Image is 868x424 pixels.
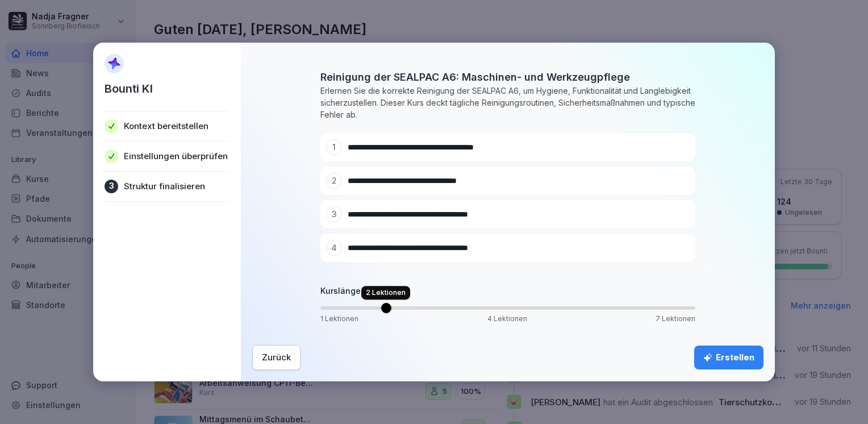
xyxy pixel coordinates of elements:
[381,303,391,313] span: Volume
[326,173,342,189] div: 2
[124,181,205,192] p: Struktur finalisieren
[326,139,342,155] div: 1
[262,351,291,364] div: Zurück
[694,346,763,369] button: Erstellen
[320,85,695,120] p: Erlernen Sie die korrekte Reinigung der SEALPAC A6, um Hygiene, Funktionalität und Langlebigkeit ...
[366,288,406,297] p: 2 Lektionen
[326,240,342,256] div: 4
[105,80,153,97] p: Bounti KI
[124,120,208,132] p: Kontext bereitstellen
[124,151,228,162] p: Einstellungen überprüfen
[105,54,124,73] img: AI Sparkle
[487,314,527,323] p: 4 Lektionen
[656,314,695,323] p: 7 Lektionen
[320,69,695,85] h2: Reinigung der SEALPAC A6: Maschinen- und Werkzeugpflege
[320,314,358,323] p: 1 Lektionen
[252,345,301,370] button: Zurück
[703,351,754,364] div: Erstellen
[320,285,695,297] h4: Kurslänge
[105,180,118,193] div: 3
[326,206,342,222] div: 3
